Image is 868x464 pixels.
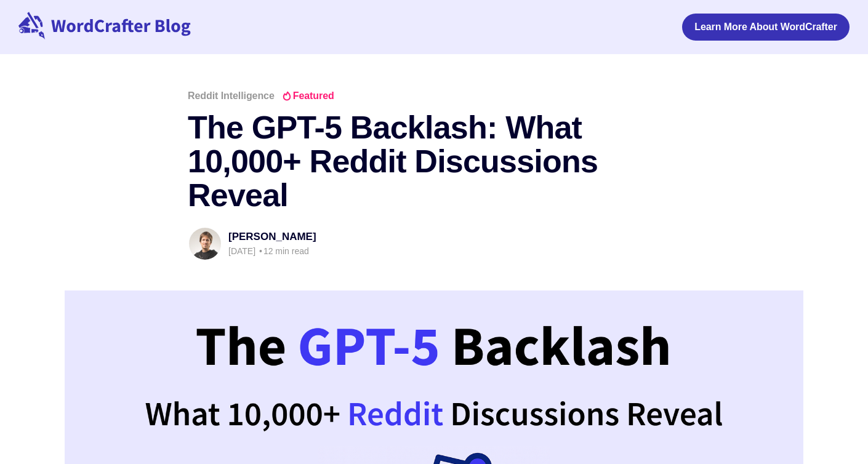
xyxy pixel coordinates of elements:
a: Read more of Federico Pascual [188,226,222,261]
span: 12 min read [258,246,309,256]
time: [DATE] [228,246,255,256]
span: Featured [282,91,334,101]
a: Learn More About WordCrafter [682,14,850,41]
img: Federico Pascual [189,228,221,260]
h1: The GPT-5 Backlash: What 10,000+ Reddit Discussions Reveal [188,111,680,212]
span: • [259,246,262,257]
a: Reddit Intelligence [188,90,275,101]
a: [PERSON_NAME] [228,231,316,242]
